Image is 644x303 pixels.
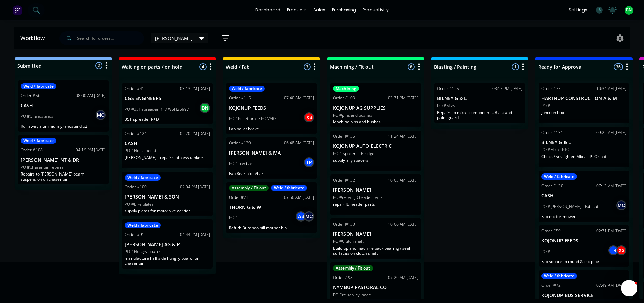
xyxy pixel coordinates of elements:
[333,292,371,298] p: PO #re seal cylinder
[180,131,210,137] div: 02:20 PM [DATE]
[388,177,418,183] div: 10:05 AM [DATE]
[21,124,106,129] p: Roll away aluminium grandstand x2
[541,173,577,180] div: Weld / fabricate
[541,147,569,153] p: PO #Mixall PTO
[388,275,418,281] div: 07:29 AM [DATE]
[541,238,626,244] p: KOJONUP FEEDS
[541,249,550,255] p: PO #
[229,95,251,101] div: Order #115
[621,280,637,296] iframe: Intercom live chat
[437,96,522,101] p: BILNEY G & L
[437,110,522,120] p: Repairs to mixall components. Blast and paint guard
[229,185,269,191] div: Assembly / Fit out
[492,86,522,92] div: 03:15 PM [DATE]
[541,103,550,109] p: PO #
[21,171,106,182] p: Repairs to [PERSON_NAME] beam suspension on chaser bin
[229,140,251,146] div: Order #129
[541,110,626,115] p: Junction box
[229,86,265,92] div: Weld / fabricate
[541,130,563,136] div: Order #131
[437,103,457,109] p: PO #Mixall
[12,5,22,15] img: Factory
[229,215,238,221] p: PO #
[125,194,210,200] p: [PERSON_NAME] & SON
[541,214,626,219] p: Fab nut for mower
[125,86,144,92] div: Order #41
[76,147,106,153] div: 04:19 PM [DATE]
[388,133,418,139] div: 11:24 AM [DATE]
[18,135,109,184] div: Weld / fabricateOrder #10804:19 PM [DATE][PERSON_NAME] NT & DRPO #Chaser bin repairsRepairs to [P...
[333,150,374,157] p: PO # spacers - Etridge
[180,232,210,238] div: 04:44 PM [DATE]
[333,143,418,149] p: KOJONUP AUTO ELECTRIC
[333,119,418,124] p: Machine pins and bushes
[125,96,210,101] p: CGS ENGINEERS
[122,219,213,269] div: Weld / fabricateOrder #9104:44 PM [DATE][PERSON_NAME] AG & PPO #Hungry boardsmanufacture half sid...
[333,202,418,207] p: repair JD header parts
[200,103,210,113] div: BN
[541,228,561,234] div: Order #59
[284,140,314,146] div: 06:48 AM [DATE]
[333,105,418,111] p: KOJONUP AG SUPPLIES
[626,7,632,13] span: BN
[21,113,53,119] p: PO #Grandstands
[229,116,276,122] p: PO #Pellet brake PO:VAIG
[155,34,193,42] span: [PERSON_NAME]
[229,205,314,210] p: THORN G & W
[229,161,252,167] p: PO #Tow bar
[229,225,314,230] p: Refurb Burando hill mother bin
[229,194,248,201] div: Order #73
[333,194,383,201] p: PO #repair JD header parts
[125,242,210,248] p: [PERSON_NAME] AG & P
[616,245,626,255] div: XS
[284,95,314,101] div: 07:40 AM [DATE]
[284,194,314,201] div: 07:50 AM [DATE]
[229,126,314,131] p: Fab pellet brake
[596,130,626,136] div: 09:22 AM [DATE]
[304,112,314,122] div: XS
[539,127,629,167] div: Order #13109:22 AM [DATE]BILNEY G & LPO #Mixall PTOCheck / straighten Mix all PTO shaft
[437,86,459,92] div: Order #125
[541,282,561,288] div: Order #72
[125,201,154,207] p: PO #bike plates
[21,157,106,163] p: [PERSON_NAME] NT & DR
[333,246,418,256] p: Build up and machine back bearing / seal surfaces on clutch shaft
[284,5,310,15] div: products
[541,86,561,92] div: Order #75
[125,184,147,190] div: Order #100
[565,5,591,15] div: settings
[333,86,359,92] div: Machining
[226,137,317,179] div: Order #12906:48 AM [DATE][PERSON_NAME] & MAPO #Tow barTRFab Rear hitch/bar
[388,95,418,101] div: 03:31 PM [DATE]
[541,140,626,145] p: BILNEY G & L
[125,232,144,238] div: Order #91
[125,256,210,266] p: manufacture half side hungry board for chaser bin
[541,259,626,264] p: Fab square to round & cut pipe
[541,293,626,298] p: KOJONUP BUS SERVICE
[333,275,353,281] div: Order #98
[125,208,210,213] p: supply plates for motorbike carrier
[596,282,626,288] div: 07:49 AM [DATE]
[304,157,314,167] div: TR
[252,5,284,15] a: dashboard
[541,204,598,210] p: PO #[PERSON_NAME] - Fab nut
[125,106,189,112] p: PO #35T spreader R+D WSH25997
[596,183,626,189] div: 07:13 AM [DATE]
[333,231,418,237] p: [PERSON_NAME]
[76,93,106,99] div: 08:00 AM [DATE]
[21,93,40,99] div: Order #56
[125,155,210,160] p: [PERSON_NAME] - repair stainless tankers
[541,154,626,159] p: Check / straighten Mix all PTO shaft
[296,211,306,222] div: AS
[96,110,106,120] div: MC
[541,273,577,279] div: Weld / fabricate
[21,103,106,109] p: CASH
[330,218,421,259] div: Order #13310:06 AM [DATE][PERSON_NAME]PO #Clutch shaftBuild up and machine back bearing / seal su...
[333,238,364,244] p: PO #Clutch shaft
[21,138,56,144] div: Weld / fabricate
[330,83,421,127] div: MachiningOrder #10303:31 PM [DATE]KOJONUP AG SUPPLIESPO #pins and bushesMachine pins and bushes
[20,34,48,42] div: Workflow
[21,147,43,153] div: Order #108
[125,148,156,154] p: PO #Holtzknecht
[539,171,629,222] div: Weld / fabricateOrder #13007:13 AM [DATE]CASHPO #[PERSON_NAME] - Fab nutMCFab nut for mower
